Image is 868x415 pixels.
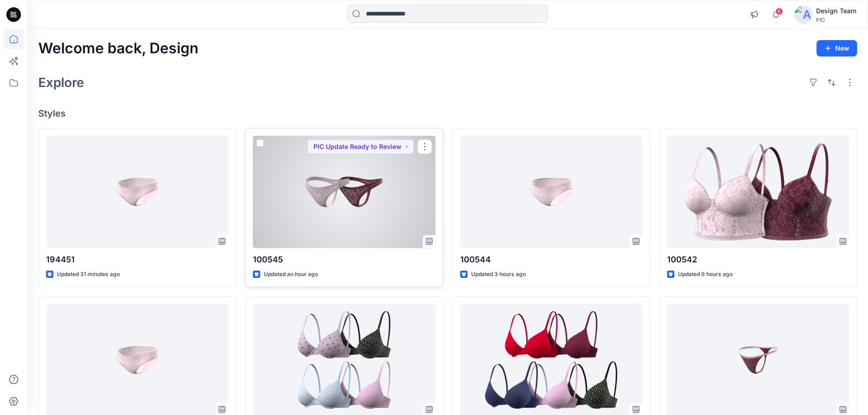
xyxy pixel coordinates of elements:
[38,108,857,119] h4: Styles
[264,270,318,279] p: Updated an hour ago
[794,5,812,24] img: avatar
[38,75,84,90] h2: Explore
[46,136,228,248] a: 194451
[816,16,857,23] div: PIC
[460,253,642,266] p: 100544
[253,136,435,248] a: 100545
[253,253,435,266] p: 100545
[46,253,228,266] p: 194451
[678,270,733,279] p: Updated 6 hours ago
[471,270,526,279] p: Updated 3 hours ago
[667,253,849,266] p: 100542
[460,136,642,248] a: 100544
[57,270,120,279] p: Updated 31 minutes ago
[816,5,857,16] div: Design Team
[817,40,857,56] button: New
[38,40,199,57] h2: Welcome back, Design
[776,8,783,15] span: 6
[667,136,849,248] a: 100542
